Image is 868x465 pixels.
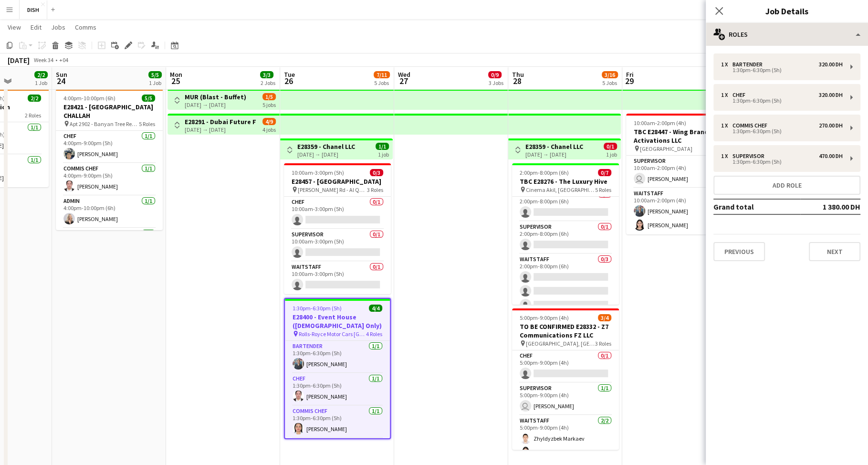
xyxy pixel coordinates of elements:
span: Comms [75,23,96,32]
app-card-role: Chef1/14:00pm-9:00pm (5h)[PERSON_NAME] [56,131,163,163]
span: 7/11 [374,71,390,78]
span: Tue [284,70,295,79]
h3: E28421 - [GEOGRAPHIC_DATA] CHALLAH [56,103,163,120]
h3: Job Details [706,5,868,17]
span: 5/5 [148,71,162,78]
app-job-card: 1:30pm-6:30pm (5h)4/4E28400 - Event House ([DEMOGRAPHIC_DATA] Only) Rolls-Royce Motor Cars [GEOGR... [284,298,391,439]
div: 5 jobs [262,100,276,108]
app-card-role: Waitstaff0/32:00pm-8:00pm (6h) [512,254,619,314]
div: 1 x [721,153,732,159]
span: 10:00am-3:00pm (5h) [292,169,344,176]
span: Edit [31,23,42,32]
span: 24 [54,75,67,86]
button: Previous [713,242,765,261]
app-card-role: Chef1/11:30pm-6:30pm (5h)[PERSON_NAME] [285,373,390,406]
div: [DATE] → [DATE] [525,151,583,158]
span: [GEOGRAPHIC_DATA] [640,145,692,152]
span: Rolls-Royce Motor Cars [GEOGRAPHIC_DATA], [GEOGRAPHIC_DATA] - E11, Between 2 and 3 Interchange - ... [299,330,366,338]
span: [GEOGRAPHIC_DATA], [GEOGRAPHIC_DATA] [526,340,595,347]
app-card-role: Waitstaff2/210:00am-2:00pm (4h)[PERSON_NAME][PERSON_NAME] [626,188,733,234]
span: 0/1 [604,143,617,150]
app-card-role: Commis Chef1/11:30pm-6:30pm (5h)[PERSON_NAME] [285,406,390,438]
a: Edit [27,21,45,33]
span: Fri [626,70,634,79]
div: 5 Jobs [374,79,389,86]
span: 3/3 [260,71,273,78]
app-card-role: Commis Chef1/14:00pm-9:00pm (5h)[PERSON_NAME] [56,163,163,196]
app-job-card: 10:00am-3:00pm (5h)0/3E28457 - [GEOGRAPHIC_DATA] [PERSON_NAME] Rd - Al Quoz - Al Quoz 13 RolesChe... [284,163,391,294]
span: 10:00am-2:00pm (4h) [634,119,686,127]
app-card-role: Professional Bartender1/1 [56,228,163,261]
span: Apt 2902 - Banyan Tree Residences [70,120,139,127]
span: 4 Roles [366,330,382,338]
app-card-role: Admin1/14:00pm-10:00pm (6h)[PERSON_NAME] [56,196,163,228]
div: 1:30pm-6:30pm (5h) [721,68,843,73]
div: 2:00pm-8:00pm (6h)0/7TBC E28276 - The Luxury Hive Cinema Akil, [GEOGRAPHIC_DATA] - Warehouse [STR... [512,163,619,305]
div: 3 Jobs [489,79,503,86]
span: Mon [170,70,182,79]
app-job-card: 5:00pm-9:00pm (4h)3/4TO BE CONFIRMED E28332 - Z7 Communications FZ LLC [GEOGRAPHIC_DATA], [GEOGRA... [512,308,619,450]
button: Add role [713,176,860,195]
span: 5/5 [142,95,155,102]
span: Week 34 [31,56,55,63]
span: 29 [625,75,634,86]
app-job-card: 4:00pm-10:00pm (6h)5/5E28421 - [GEOGRAPHIC_DATA] CHALLAH Apt 2902 - Banyan Tree Residences5 Roles... [56,89,163,230]
span: 3 Roles [595,340,611,347]
app-job-card: 10:00am-2:00pm (4h)3/3TBC E28447 - Wing Brands Activations LLC [GEOGRAPHIC_DATA]2 RolesSupervisor... [626,114,733,234]
div: 1:30pm-6:30pm (5h) [721,129,843,134]
a: View [4,21,25,33]
span: Cinema Akil, [GEOGRAPHIC_DATA] - Warehouse [STREET_ADDRESS] [526,186,595,193]
div: 1 job [378,150,389,158]
span: 1/5 [262,93,276,100]
div: [DATE] → [DATE] [185,126,256,133]
div: +04 [59,56,68,63]
h3: TO BE CONFIRMED E28332 - Z7 Communications FZ LLC [512,322,619,339]
span: 27 [397,75,410,86]
a: Comms [71,21,100,33]
div: Roles [706,23,868,46]
h3: MUR (Blast - Buffet) [185,93,246,101]
div: [DATE] → [DATE] [297,151,355,158]
span: 2/2 [28,95,41,102]
span: 0/9 [488,71,502,78]
span: 4/9 [262,118,276,125]
span: [PERSON_NAME] Rd - Al Quoz - Al Quoz 1 [298,186,367,193]
div: 1 x [721,92,732,98]
app-card-role: Chef0/15:00pm-9:00pm (4h) [512,350,619,383]
span: 5:00pm-9:00pm (4h) [520,314,569,321]
button: Next [809,242,860,261]
h3: E28457 - [GEOGRAPHIC_DATA] [284,177,391,186]
span: 2 Roles [25,112,41,119]
app-card-role: Supervisor1/110:00am-2:00pm (4h) [PERSON_NAME] [626,156,733,188]
h3: E28359 - Chanel LLC [297,142,355,151]
span: 26 [282,75,295,86]
div: Bartender [732,61,766,68]
span: Thu [512,70,524,79]
div: 1 Job [149,79,161,86]
div: Supervisor [732,153,768,159]
button: DISH [20,0,47,19]
span: 5 Roles [595,186,611,193]
app-card-role: Commis Chef0/12:00pm-8:00pm (6h) [512,189,619,222]
span: 2:00pm-8:00pm (6h) [520,169,569,176]
span: 28 [511,75,524,86]
span: 25 [168,75,182,86]
app-card-role: Supervisor0/12:00pm-8:00pm (6h) [512,222,619,254]
app-card-role: Bartender1/11:30pm-6:30pm (5h)[PERSON_NAME] [285,341,390,373]
div: 470.00 DH [819,153,843,159]
div: Commis Chef [732,122,771,129]
app-card-role: Waitstaff2/25:00pm-9:00pm (4h)Zhyldyzbek Markaev[PERSON_NAME] [512,415,619,462]
span: 1:30pm-6:30pm (5h) [293,305,342,312]
a: Jobs [47,21,69,33]
div: 1:30pm-6:30pm (5h) [721,98,843,103]
div: [DATE] [8,55,30,65]
span: 3/4 [598,314,611,321]
span: 3 Roles [367,186,383,193]
span: 0/3 [370,169,383,176]
app-card-role: Supervisor0/110:00am-3:00pm (5h) [284,229,391,262]
div: 4 jobs [262,125,276,133]
td: Grand total [713,199,800,214]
